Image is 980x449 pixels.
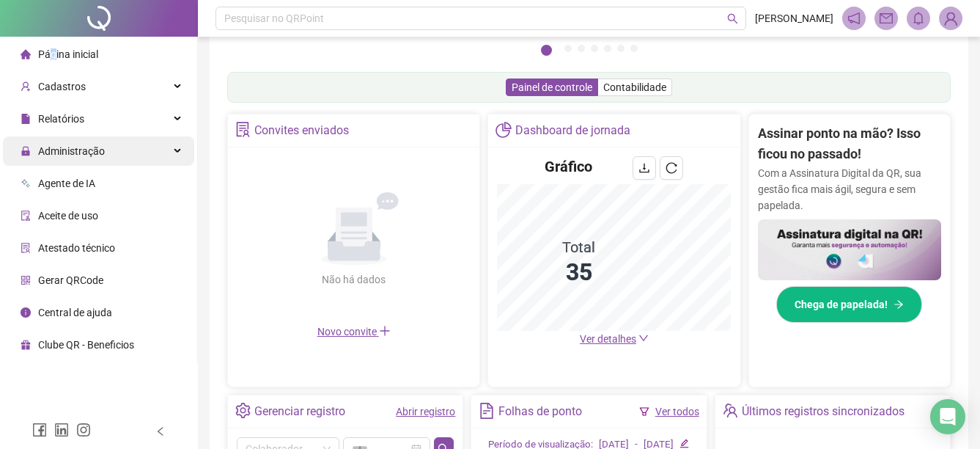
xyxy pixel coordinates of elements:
[930,399,965,434] div: Open Intercom Messenger
[758,219,941,280] img: banner%2F02c71560-61a6-44d4-94b9-c8ab97240462.png
[758,123,941,165] h2: Assinar ponto na mão? Isso ficou no passado!
[21,243,31,253] span: solution
[617,45,625,52] button: 6
[32,423,47,437] span: facebook
[940,7,962,29] img: 89509
[847,12,861,25] span: notification
[287,271,421,288] div: Não há dados
[638,162,650,174] span: download
[639,406,649,417] span: filter
[776,286,922,323] button: Chega de papelada!
[21,211,31,221] span: audit
[38,81,86,92] span: Cadastros
[38,178,95,189] span: Agente de IA
[545,156,592,177] h4: Gráfico
[742,399,905,424] div: Últimos registros sincronizados
[580,333,636,345] span: Ver detalhes
[38,210,98,222] span: Aceite de uso
[604,45,611,52] button: 5
[498,399,582,424] div: Folhas de ponto
[479,403,494,418] span: file-text
[21,49,31,59] span: home
[254,118,349,143] div: Convites enviados
[591,45,598,52] button: 4
[38,48,98,60] span: Página inicial
[54,423,69,437] span: linkedin
[512,81,592,93] span: Painel de controle
[880,12,893,25] span: mail
[38,274,103,286] span: Gerar QRCode
[21,146,31,156] span: lock
[38,113,84,125] span: Relatórios
[38,145,105,157] span: Administração
[580,333,649,345] a: Ver detalhes down
[155,426,166,437] span: left
[795,296,888,313] span: Chega de papelada!
[912,12,925,25] span: bell
[894,299,904,310] span: arrow-right
[755,10,833,26] span: [PERSON_NAME]
[21,114,31,124] span: file
[21,340,31,350] span: gift
[655,406,699,417] a: Ver todos
[603,81,666,93] span: Contabilidade
[541,45,552,56] button: 1
[38,242,115,254] span: Atestado técnico
[578,45,585,52] button: 3
[666,162,677,174] span: reload
[379,325,391,337] span: plus
[21,275,31,285] span: qrcode
[235,122,251,137] span: solution
[630,45,638,52] button: 7
[564,45,572,52] button: 2
[21,81,31,92] span: user-add
[758,165,941,213] p: Com a Assinatura Digital da QR, sua gestão fica mais ágil, segura e sem papelada.
[76,423,91,437] span: instagram
[723,403,738,418] span: team
[38,307,112,318] span: Central de ajuda
[235,403,251,418] span: setting
[21,307,31,318] span: info-circle
[495,122,511,137] span: pie-chart
[727,13,738,24] span: search
[317,326,391,337] span: Novo convite
[38,339,134,351] span: Clube QR - Beneficios
[254,399,345,424] div: Gerenciar registro
[638,333,649,343] span: down
[515,118,630,143] div: Dashboard de jornada
[679,439,689,448] span: edit
[396,406,455,417] a: Abrir registro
